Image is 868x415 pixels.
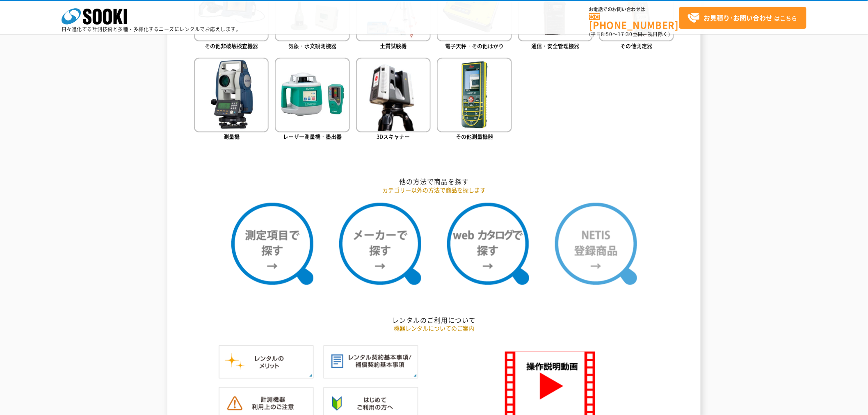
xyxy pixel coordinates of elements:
strong: お見積り･お問い合わせ [704,13,773,23]
span: (平日 ～ 土日、祝日除く) [589,30,670,38]
img: 測定項目で探す [231,203,313,285]
p: 機器レンタルについてのご案内 [194,324,674,333]
a: お見積り･お問い合わせはこちら [679,7,806,29]
span: 17:30 [618,30,633,38]
p: 日々進化する計測技術と多種・多様化するニーズにレンタルでお応えします。 [62,27,241,32]
img: レンタル契約基本事項／補償契約基本事項 [323,345,418,379]
img: 測量機 [194,58,269,132]
a: 3Dスキャナー [356,58,431,143]
span: 土質試験機 [380,42,407,50]
a: 測量機 [194,58,269,143]
span: はこちら [688,12,797,24]
a: レンタルのメリット [219,370,314,378]
span: 気象・水文観測機器 [288,42,336,50]
span: 3Dスキャナー [377,133,410,141]
img: webカタログで探す [447,203,529,285]
img: 3Dスキャナー [356,58,431,132]
h2: レンタルのご利用について [194,316,674,325]
span: その他測定器 [621,42,653,50]
img: その他測量機器 [437,58,512,132]
p: カテゴリー以外の方法で商品を探します [194,186,674,195]
a: その他測量機器 [437,58,512,143]
span: 測量機 [224,133,240,141]
span: その他非破壊検査機器 [205,42,258,50]
span: お電話でのお問い合わせは [589,7,679,12]
img: メーカーで探す [339,203,421,285]
span: レーザー測量機・墨出器 [283,133,342,141]
span: 通信・安全管理機器 [532,42,580,50]
h2: 他の方法で商品を探す [194,178,674,186]
a: レンタル契約基本事項／補償契約基本事項 [323,370,418,378]
span: 電子天秤・その他はかり [445,42,504,50]
a: [PHONE_NUMBER] [589,13,679,30]
img: レーザー測量機・墨出器 [275,58,349,132]
img: NETIS登録商品 [555,203,637,285]
span: 8:50 [601,30,613,38]
a: レーザー測量機・墨出器 [275,58,349,143]
img: レンタルのメリット [219,345,314,379]
span: その他測量機器 [456,133,493,141]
